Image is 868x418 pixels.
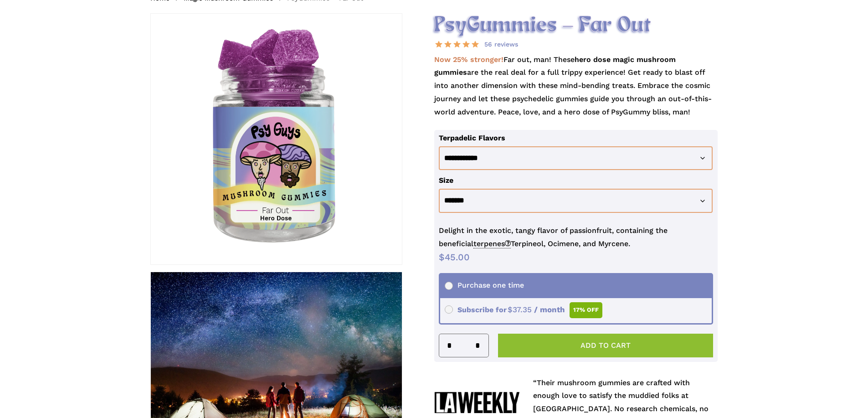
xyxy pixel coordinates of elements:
span: $ [508,305,513,314]
input: Product quantity [455,334,472,357]
span: 37.35 [508,305,532,314]
span: / month [534,305,565,314]
span: Subscribe for [445,305,603,314]
span: $ [439,252,445,263]
p: Delight in the exotic, tangy flavor of passionfruit, containing the beneficial Terpineol, Ocimene... [439,224,714,251]
bdi: 45.00 [439,252,470,263]
img: La Weekly Logo [434,392,519,413]
h2: PsyGummies – Far Out [434,13,718,38]
label: Size [439,176,453,185]
button: Add to cart [498,334,714,357]
label: Terpadelic Flavors [439,134,505,142]
strong: Now 25% stronger! [434,55,503,64]
span: Purchase one time [445,281,524,289]
p: Far out, man! These are the real deal for a full trippy experience! Get ready to blast off into a... [434,53,718,130]
span: terpenes [473,239,511,248]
